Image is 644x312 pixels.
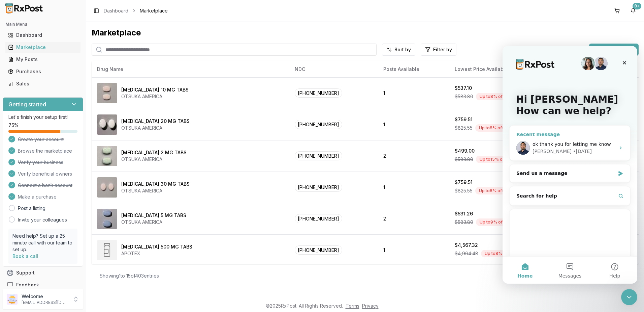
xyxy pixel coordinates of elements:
[18,193,57,200] span: Make a purchase
[362,303,379,309] a: Privacy
[295,245,342,255] span: [PHONE_NUMBER]
[3,66,83,77] button: Purchases
[633,3,641,9] div: 9+
[295,120,342,129] span: [PHONE_NUMBER]
[476,218,508,226] div: Up to 9 % off
[601,46,635,54] span: List new post
[503,46,637,284] iframe: Intercom live chat
[3,42,83,53] button: Marketplace
[3,78,83,89] button: Sales
[5,66,80,78] a: Purchases
[8,80,78,87] div: Sales
[97,240,117,260] img: Abiraterone Acetate 500 MG TABS
[121,212,186,219] div: [MEDICAL_DATA] 5 MG TABS
[628,5,639,16] button: 9+
[97,146,117,166] img: Abilify 2 MG TABS
[455,125,473,131] span: $825.55
[295,214,342,223] span: [PHONE_NUMBER]
[121,250,192,257] div: APOTEX
[382,44,415,56] button: Sort by
[121,149,187,156] div: [MEDICAL_DATA] 2 MG TABS
[18,205,45,212] a: Post a listing
[455,156,473,163] span: $583.80
[455,187,473,194] span: $825.55
[97,114,117,135] img: Abilify 20 MG TABS
[121,93,189,100] div: OTSUKA AMERICA
[289,61,378,77] th: NDC
[475,187,507,194] div: Up to 8 % off
[8,100,46,108] h3: Getting started
[295,183,342,192] span: [PHONE_NUMBER]
[104,7,128,14] a: Dashboard
[18,182,72,189] span: Connect a bank account
[3,54,83,65] button: My Posts
[346,303,359,309] a: Terms
[18,171,72,177] span: Verify beneficial owners
[22,293,68,300] p: Welcome
[3,279,83,291] button: Feedback
[12,253,38,259] a: Book a call
[455,85,472,92] div: $537.10
[18,136,64,143] span: Create your account
[378,140,449,172] td: 2
[121,243,192,250] div: [MEDICAL_DATA] 500 MG TABS
[92,61,289,77] th: Drug Name
[8,122,19,129] span: 75 %
[476,93,508,100] div: Up to 8 % off
[476,156,510,163] div: Up to 15 % off
[455,210,473,217] div: $531.26
[5,41,80,53] a: Marketplace
[22,300,68,305] p: [EMAIL_ADDRESS][DOMAIN_NAME]
[8,114,77,121] p: Let's finish your setup first!
[121,187,190,194] div: OTSUKA AMERICA
[8,56,78,63] div: My Posts
[378,109,449,140] td: 1
[104,7,168,14] nav: breadcrumb
[18,216,67,223] a: Invite your colleagues
[3,3,46,14] img: RxPost Logo
[378,203,449,234] td: 2
[455,93,473,100] span: $583.80
[121,219,186,226] div: OTSUKA AMERICA
[97,83,117,103] img: Abilify 10 MG TABS
[8,32,78,38] div: Dashboard
[481,250,513,257] div: Up to 8 % off
[378,234,449,266] td: 1
[295,151,342,160] span: [PHONE_NUMBER]
[455,242,478,249] div: $4,567.32
[455,116,473,123] div: $759.51
[621,289,637,305] iframe: Intercom live chat
[378,61,449,77] th: Posts Available
[394,46,411,53] span: Sort by
[5,29,80,41] a: Dashboard
[449,61,554,77] th: Lowest Price Available
[3,267,83,279] button: Support
[589,44,639,56] button: List new post
[16,282,39,288] span: Feedback
[97,209,117,229] img: Abilify 5 MG TABS
[378,172,449,203] td: 1
[295,88,342,98] span: [PHONE_NUMBER]
[121,125,190,131] div: OTSUKA AMERICA
[18,159,63,166] span: Verify your business
[475,124,507,132] div: Up to 8 % off
[8,68,78,75] div: Purchases
[97,177,117,198] img: Abilify 30 MG TABS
